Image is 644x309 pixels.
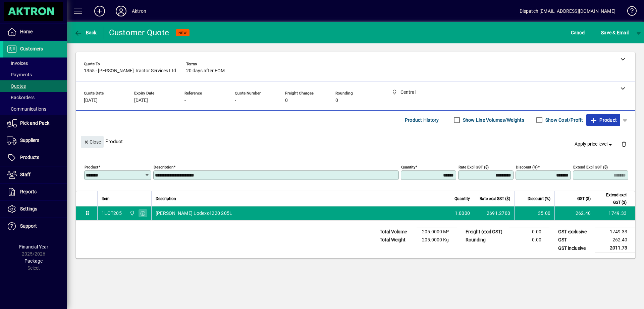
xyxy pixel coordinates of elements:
[3,69,67,80] a: Payments
[3,149,67,166] a: Products
[109,27,169,38] div: Customer Quote
[514,206,554,220] td: 35.00
[102,195,110,202] span: Item
[102,210,122,217] div: 1LOT205
[571,27,586,38] span: Cancel
[235,98,236,103] span: -
[616,141,632,147] app-page-header-button: Delete
[89,5,110,17] button: Add
[401,165,415,169] mat-label: Quantity
[84,68,176,74] span: 1355 - [PERSON_NAME] Tractor Services Ltd
[20,189,37,194] span: Reports
[3,24,67,40] a: Home
[462,228,509,236] td: Freight (excl GST)
[74,30,97,35] span: Back
[455,210,470,217] span: 1.0000
[417,236,457,244] td: 205.0000 Kg
[3,218,67,235] a: Support
[3,115,67,132] a: Pick and Pack
[572,138,616,150] button: Apply price level
[601,30,604,35] span: S
[7,61,28,66] span: Invoices
[156,210,232,217] span: [PERSON_NAME] Lodexol 220 205L
[573,165,608,169] mat-label: Extend excl GST ($)
[417,228,457,236] td: 205.0000 M³
[72,27,98,39] button: Back
[7,106,46,112] span: Communications
[575,141,613,148] span: Apply price level
[528,195,550,202] span: Discount (%)
[285,98,288,103] span: 0
[555,244,595,253] td: GST inclusive
[7,95,35,100] span: Backorders
[520,6,615,16] div: Dispatch [EMAIL_ADDRESS][DOMAIN_NAME]
[616,136,632,152] button: Delete
[480,195,510,202] span: Rate excl GST ($)
[544,117,583,123] label: Show Cost/Profit
[555,236,595,244] td: GST
[178,31,187,35] span: NEW
[110,5,132,17] button: Profile
[462,117,524,123] label: Show Line Volumes/Weights
[516,165,538,169] mat-label: Discount (%)
[84,137,101,148] span: Close
[3,92,67,103] a: Backorders
[20,206,37,211] span: Settings
[509,228,549,236] td: 0.00
[554,206,595,220] td: 262.40
[81,136,104,148] button: Close
[586,114,620,126] button: Product
[3,103,67,115] a: Communications
[569,27,587,39] button: Cancel
[622,1,636,23] a: Knowledge Base
[3,132,67,149] a: Suppliers
[601,27,629,38] span: ave & Email
[599,191,627,206] span: Extend excl GST ($)
[128,209,136,217] span: Central
[454,195,470,202] span: Quantity
[184,98,186,103] span: -
[7,72,32,77] span: Payments
[590,115,617,125] span: Product
[20,120,49,126] span: Pick and Pack
[595,244,635,253] td: 2011.73
[376,236,417,244] td: Total Weight
[84,98,98,103] span: [DATE]
[132,6,146,16] div: Aktron
[3,201,67,218] a: Settings
[595,228,635,236] td: 1749.33
[20,172,31,177] span: Staff
[3,184,67,200] a: Reports
[20,29,33,34] span: Home
[134,98,148,103] span: [DATE]
[85,165,98,169] mat-label: Product
[405,115,439,125] span: Product History
[509,236,549,244] td: 0.00
[156,195,176,202] span: Description
[186,68,225,74] span: 20 days after EOM
[24,258,43,264] span: Package
[7,83,26,89] span: Quotes
[555,228,595,236] td: GST exclusive
[402,114,442,126] button: Product History
[20,46,43,51] span: Customers
[20,138,39,143] span: Suppliers
[459,165,489,169] mat-label: Rate excl GST ($)
[67,27,104,39] app-page-header-button: Back
[20,223,37,229] span: Support
[595,236,635,244] td: 262.40
[577,195,591,202] span: GST ($)
[598,27,632,39] button: Save & Email
[462,236,509,244] td: Rounding
[20,155,39,160] span: Products
[76,129,635,154] div: Product
[154,165,173,169] mat-label: Description
[79,139,105,145] app-page-header-button: Close
[3,166,67,183] a: Staff
[335,98,338,103] span: 0
[3,57,67,69] a: Invoices
[595,206,635,220] td: 1749.33
[376,228,417,236] td: Total Volume
[19,244,48,249] span: Financial Year
[3,80,67,92] a: Quotes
